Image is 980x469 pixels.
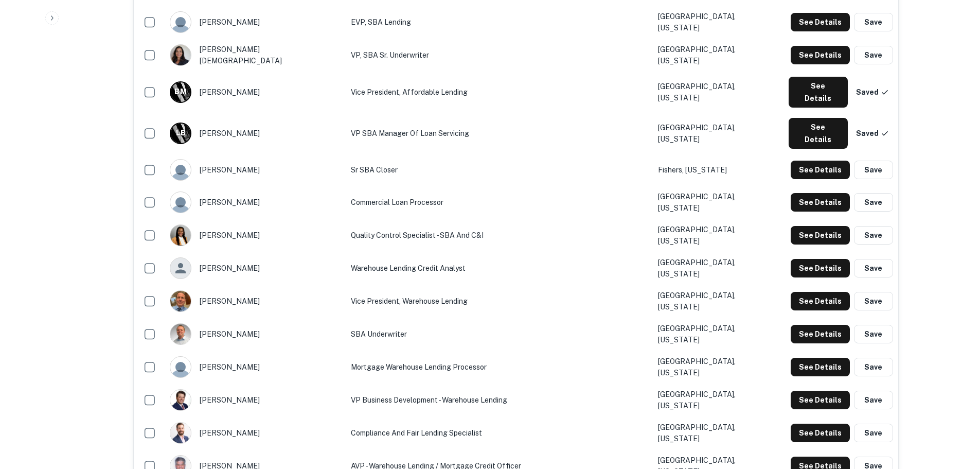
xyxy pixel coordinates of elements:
button: See Details [789,77,848,108]
p: L B [176,128,185,138]
div: [PERSON_NAME][DEMOGRAPHIC_DATA] [170,44,341,66]
td: [GEOGRAPHIC_DATA], [US_STATE] [653,6,783,39]
button: Save [854,161,893,179]
button: Save [854,424,893,442]
td: Quality Control Specialist - SBA and C&I [346,219,653,252]
div: [PERSON_NAME] [170,224,341,246]
iframe: Chat Widget [929,387,980,436]
div: [PERSON_NAME] [170,81,341,103]
td: [GEOGRAPHIC_DATA], [US_STATE] [653,318,783,351]
img: 9c8pery4andzj6ohjkjp54ma2 [170,160,191,180]
button: Saved [852,77,893,108]
img: 1694768766650 [170,225,191,246]
button: See Details [791,193,850,212]
div: [PERSON_NAME] [170,192,341,213]
img: 9c8pery4andzj6ohjkjp54ma2 [170,12,191,32]
button: See Details [791,292,850,310]
div: [PERSON_NAME] [170,123,341,144]
td: [GEOGRAPHIC_DATA], [US_STATE] [653,384,783,416]
td: VP Business Development - Warehouse Lending [346,384,653,416]
td: [GEOGRAPHIC_DATA], [US_STATE] [653,252,783,285]
div: [PERSON_NAME] [170,257,341,279]
td: [GEOGRAPHIC_DATA], [US_STATE] [653,72,783,113]
button: See Details [791,259,850,277]
td: [GEOGRAPHIC_DATA], [US_STATE] [653,219,783,252]
td: [GEOGRAPHIC_DATA], [US_STATE] [653,186,783,219]
div: [PERSON_NAME] [170,389,341,411]
td: Commercial Loan Processor [346,186,653,219]
td: SBA Underwriter [346,318,653,351]
div: [PERSON_NAME] [170,323,341,345]
button: See Details [791,391,850,409]
td: [GEOGRAPHIC_DATA], [US_STATE] [653,39,783,72]
td: [GEOGRAPHIC_DATA], [US_STATE] [653,285,783,318]
button: See Details [791,161,850,179]
button: See Details [791,424,850,442]
img: 1650369978172 [170,324,191,344]
button: Saved [852,118,893,149]
img: 1649269330554 [170,390,191,410]
button: Save [854,325,893,343]
button: See Details [791,46,850,64]
img: 9c8pery4andzj6ohjkjp54ma2 [170,357,191,377]
button: See Details [791,325,850,343]
td: VP, SBA Sr. Underwriter [346,39,653,72]
button: Save [854,193,893,212]
button: Save [854,292,893,310]
button: See Details [791,13,850,31]
td: [GEOGRAPHIC_DATA], [US_STATE] [653,416,783,449]
div: [PERSON_NAME] [170,159,341,181]
td: EVP, SBA Lending [346,6,653,39]
button: See Details [791,358,850,376]
button: Save [854,226,893,245]
button: Save [854,391,893,409]
td: Mortgage Warehouse Lending Processor [346,351,653,384]
div: [PERSON_NAME] [170,356,341,378]
img: 1716404841911 [170,291,191,311]
div: [PERSON_NAME] [170,290,341,312]
button: See Details [789,118,848,149]
img: 1683647992746 [170,423,191,443]
img: 1517607953671 [170,45,191,65]
button: Save [854,358,893,376]
td: [GEOGRAPHIC_DATA], [US_STATE] [653,351,783,384]
td: Warehouse Lending Credit Analyst [346,252,653,285]
td: Fishers, [US_STATE] [653,154,783,186]
div: [PERSON_NAME] [170,11,341,33]
button: See Details [791,226,850,245]
div: [PERSON_NAME] [170,422,341,444]
td: [GEOGRAPHIC_DATA], [US_STATE] [653,113,783,154]
td: Sr SBA Closer [346,154,653,186]
button: Save [854,13,893,31]
button: Save [854,46,893,64]
td: Vice President, Warehouse Lending [346,285,653,318]
img: 9c8pery4andzj6ohjkjp54ma2 [170,192,191,213]
button: Save [854,259,893,277]
td: Compliance and Fair Lending Specialist [346,416,653,449]
td: Vice President, Affordable Lending [346,72,653,113]
td: VP SBA Manager of Loan Servicing [346,113,653,154]
p: B M [174,86,186,97]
